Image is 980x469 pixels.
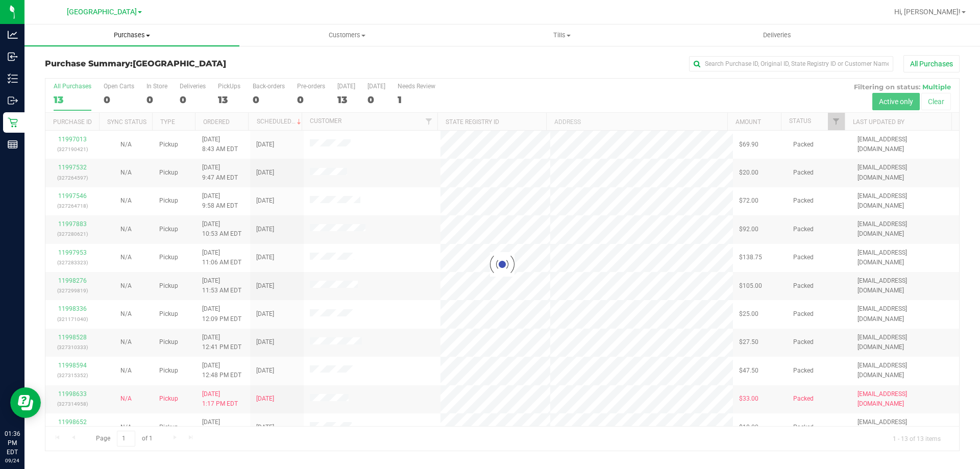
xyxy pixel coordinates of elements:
[8,30,18,40] inline-svg: Analytics
[8,117,18,128] inline-svg: Retail
[5,457,20,464] p: 09/24
[5,429,20,457] p: 01:36 PM EDT
[455,31,669,40] span: Tills
[24,24,239,46] a: Purchases
[67,8,137,16] span: [GEOGRAPHIC_DATA]
[903,55,960,72] button: All Purchases
[239,24,454,46] a: Customers
[8,73,18,84] inline-svg: Inventory
[8,52,18,62] inline-svg: Inbound
[670,24,885,46] a: Deliveries
[8,95,18,106] inline-svg: Outbound
[240,31,454,40] span: Customers
[894,8,961,16] span: Hi, [PERSON_NAME]!
[689,56,893,71] input: Search Purchase ID, Original ID, State Registry ID or Customer Name...
[10,387,41,418] iframe: Resource center
[454,24,669,46] a: Tills
[24,31,239,40] span: Purchases
[133,59,226,68] span: [GEOGRAPHIC_DATA]
[45,59,350,68] h3: Purchase Summary:
[749,31,805,40] span: Deliveries
[8,139,18,150] inline-svg: Reports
